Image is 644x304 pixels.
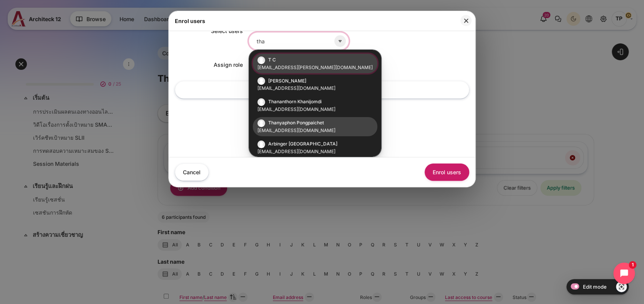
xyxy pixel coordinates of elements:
[425,164,469,181] button: Enrol users
[268,78,306,84] span: [PERSON_NAME]
[257,106,373,113] small: [EMAIL_ADDRESS][DOMAIN_NAME]
[257,64,373,71] small: [EMAIL_ADDRESS][PERSON_NAME][DOMAIN_NAME]
[249,50,382,157] ul: Suggestions
[257,148,373,155] small: [EMAIL_ADDRESS][DOMAIN_NAME]
[214,61,243,68] label: Assign role
[460,15,471,26] button: Close
[257,127,373,134] small: [EMAIL_ADDRESS][DOMAIN_NAME]
[268,57,276,63] span: T C
[268,141,337,147] span: Arbinger [GEOGRAPHIC_DATA]
[257,85,373,92] small: [EMAIL_ADDRESS][DOMAIN_NAME]
[268,99,322,104] span: Thananthorn Khanijomdi
[249,32,349,50] input: Search
[211,28,243,34] label: Select users
[175,17,205,25] h5: Enrol users
[175,164,209,181] button: Cancel
[175,81,469,98] a: Show more...
[268,120,324,126] span: Thanyaphon Pongpaichet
